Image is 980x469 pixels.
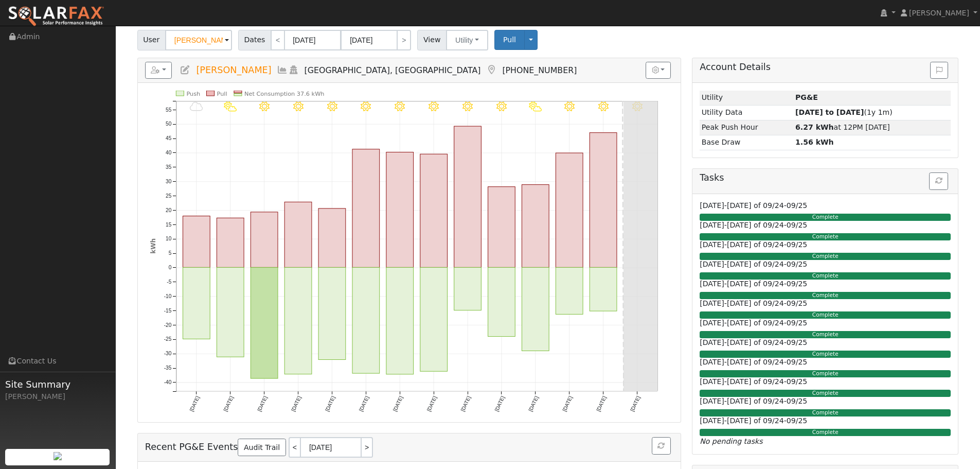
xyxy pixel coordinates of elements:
[700,221,951,230] h6: [DATE]-[DATE] of 09/24-09/25
[909,9,969,17] span: [PERSON_NAME]
[217,267,244,357] rect: onclick=""
[700,437,762,445] i: No pending tasks
[426,395,438,413] text: [DATE]
[224,101,237,112] i: 9/10 - PartlyCloudy
[598,101,609,112] i: 9/21 - Clear
[166,164,172,170] text: 35
[362,437,373,458] a: >
[164,365,171,371] text: -35
[700,172,951,183] h5: Tasks
[166,150,172,155] text: 40
[238,439,286,456] a: Audit Trail
[494,30,525,50] button: Pull
[137,30,166,50] span: User
[164,379,171,385] text: -40
[700,397,951,406] h6: [DATE]-[DATE] of 09/24-09/25
[190,101,203,112] i: 9/09 - Cloudy
[522,184,549,267] rect: onclick=""
[284,202,312,267] rect: onclick=""
[5,391,110,402] div: [PERSON_NAME]
[5,377,110,391] span: Site Summary
[145,437,673,458] h5: Recent PG&E Events
[700,370,951,377] div: Complete
[700,331,951,338] div: Complete
[497,101,507,112] i: 9/18 - MostlyClear
[700,319,951,327] h6: [DATE]-[DATE] of 09/24-09/25
[305,65,481,75] span: [GEOGRAPHIC_DATA], [GEOGRAPHIC_DATA]
[529,101,542,112] i: 9/19 - PartlyCloudy
[700,416,951,425] h6: [DATE]-[DATE] of 09/24-09/25
[392,395,404,413] text: [DATE]
[164,322,171,328] text: -20
[271,30,285,50] a: <
[486,65,497,75] a: Map
[417,30,447,50] span: View
[700,311,951,319] div: Complete
[150,238,157,254] text: kWh
[318,209,346,268] rect: onclick=""
[446,30,488,50] button: Utility
[700,292,951,299] div: Complete
[590,267,617,311] rect: onclick=""
[166,236,172,241] text: 10
[244,90,325,97] text: Net Consumption 37.6 kWh
[164,337,171,342] text: -25
[700,299,951,308] h6: [DATE]-[DATE] of 09/24-09/25
[794,120,951,135] td: at 12PM [DATE]
[929,172,948,190] button: Refresh
[166,107,172,112] text: 55
[318,267,346,359] rect: onclick=""
[361,101,371,112] i: 9/14 - Clear
[166,221,172,227] text: 15
[700,358,951,367] h6: [DATE]-[DATE] of 09/24-09/25
[700,120,793,135] td: Peak Push Hour
[188,395,200,413] text: [DATE]
[386,152,414,267] rect: onclick=""
[186,90,200,97] text: Push
[463,101,473,112] i: 9/17 - Clear
[196,65,271,75] span: [PERSON_NAME]
[167,279,171,285] text: -5
[454,126,482,268] rect: onclick=""
[166,207,172,213] text: 20
[795,138,834,146] strong: 1.56 kWh
[293,101,304,112] i: 9/12 - Clear
[488,267,515,336] rect: onclick=""
[795,93,818,101] strong: ID: 17317007, authorized: 09/23/25
[795,108,864,116] strong: [DATE] to [DATE]
[700,233,951,240] div: Complete
[290,395,302,413] text: [DATE]
[596,395,608,413] text: [DATE]
[630,395,642,413] text: [DATE]
[164,308,171,314] text: -15
[700,409,951,416] div: Complete
[420,154,448,267] rect: onclick=""
[166,121,172,127] text: 50
[289,437,300,458] a: <
[217,90,227,97] text: Pull
[352,149,380,267] rect: onclick=""
[395,101,405,112] i: 9/15 - Clear
[502,65,577,75] span: [PHONE_NUMBER]
[454,267,482,310] rect: onclick=""
[183,216,210,267] rect: onclick=""
[251,212,278,268] rect: onclick=""
[700,214,951,221] div: Complete
[700,135,793,150] td: Base Draw
[180,65,191,75] a: Edit User (37749)
[222,395,234,413] text: [DATE]
[397,30,411,50] a: >
[590,132,617,267] rect: onclick=""
[700,201,951,210] h6: [DATE]-[DATE] of 09/24-09/25
[166,179,172,184] text: 30
[164,351,171,356] text: -30
[284,267,312,374] rect: onclick=""
[700,91,793,106] td: Utility
[352,267,380,373] rect: onclick=""
[288,65,299,75] a: Login As (last Never)
[324,395,336,413] text: [DATE]
[700,253,951,260] div: Complete
[460,395,472,413] text: [DATE]
[700,272,951,280] div: Complete
[700,429,951,436] div: Complete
